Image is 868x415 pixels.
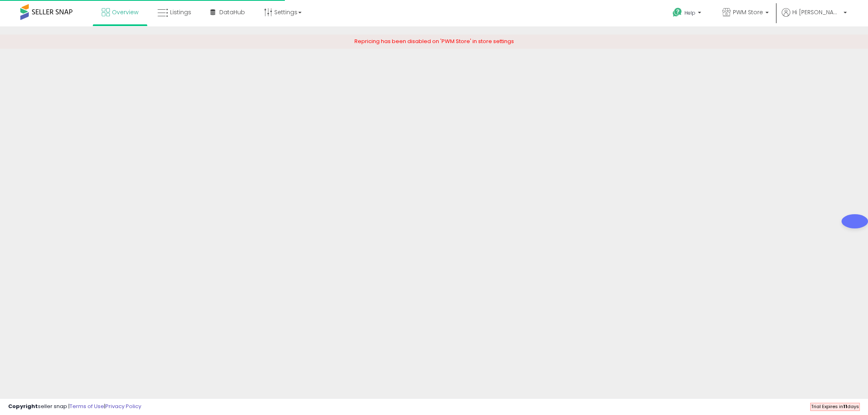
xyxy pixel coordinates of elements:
span: Repricing has been disabled on 'PWM Store' in store settings [354,37,514,45]
span: Overview [112,8,138,16]
i: Get Help [672,7,682,17]
a: Hi [PERSON_NAME] [782,8,847,26]
span: Listings [170,8,191,16]
span: Help [684,9,695,16]
span: PWM Store [733,8,763,16]
a: Help [666,1,709,26]
span: Hi [PERSON_NAME] [792,8,841,16]
span: DataHub [219,8,245,16]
